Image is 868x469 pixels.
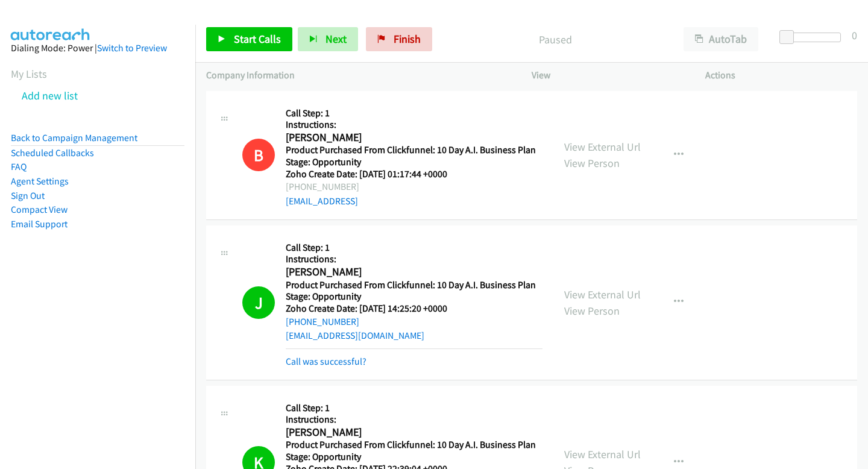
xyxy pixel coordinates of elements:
h5: Instructions: [286,253,542,265]
a: FAQ [11,161,27,172]
a: Call was successful? [286,356,366,367]
h5: Call Step: 1 [286,242,542,254]
a: Scheduled Callbacks [11,147,94,159]
a: Sign Out [11,190,45,201]
a: My Lists [11,67,47,81]
a: Start Calls [206,27,292,51]
a: Switch to Preview [97,42,167,54]
h2: [PERSON_NAME] [286,265,542,279]
h5: Instructions: [286,414,542,426]
a: Finish [366,27,432,51]
h2: [PERSON_NAME] [286,131,542,145]
h2: [PERSON_NAME] [286,426,542,439]
a: [EMAIL_ADDRESS] [286,195,358,207]
a: Back to Campaign Management [11,132,137,143]
div: Delay between calls (in seconds) [785,33,841,42]
h5: Call Step: 1 [286,402,542,414]
iframe: Resource Center [834,186,868,282]
h5: Product Purchased From Clickfunnel: 10 Day A.I. Business Plan [286,439,542,451]
div: 0 [852,27,857,43]
a: [EMAIL_ADDRESS][DOMAIN_NAME] [286,330,424,341]
span: Start Calls [234,32,281,46]
a: View External Url [564,447,641,461]
a: Add new list [22,89,78,102]
button: AutoTab [684,27,758,51]
a: [PHONE_NUMBER] [286,316,359,327]
h5: Product Purchased From Clickfunnel: 10 Day A.I. Business Plan [286,279,542,291]
a: View External Url [564,288,641,301]
div: [PHONE_NUMBER] [286,180,542,194]
h5: Product Purchased From Clickfunnel: 10 Day A.I. Business Plan [286,144,542,156]
div: This number is on the do not call list [242,139,275,171]
a: View External Url [564,140,641,154]
span: Finish [394,32,421,46]
h1: B [242,139,275,171]
h5: Stage: Opportunity [286,451,542,463]
h5: Stage: Opportunity [286,156,542,168]
h5: Zoho Create Date: [DATE] 14:25:20 +0000 [286,303,542,315]
a: Compact View [11,204,68,215]
p: Actions [705,68,857,83]
a: View Person [564,304,620,318]
a: View Person [564,156,620,170]
p: Company Information [206,68,510,83]
a: Email Support [11,218,68,230]
h5: Stage: Opportunity [286,291,542,303]
h5: Call Step: 1 [286,107,542,119]
h1: J [242,286,275,319]
button: Next [298,27,358,51]
h5: Zoho Create Date: [DATE] 01:17:44 +0000 [286,168,542,180]
p: Paused [448,31,662,48]
span: Next [325,32,347,46]
h5: Instructions: [286,119,542,131]
a: Agent Settings [11,175,69,187]
div: Dialing Mode: Power | [11,41,184,55]
p: View [532,68,684,83]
